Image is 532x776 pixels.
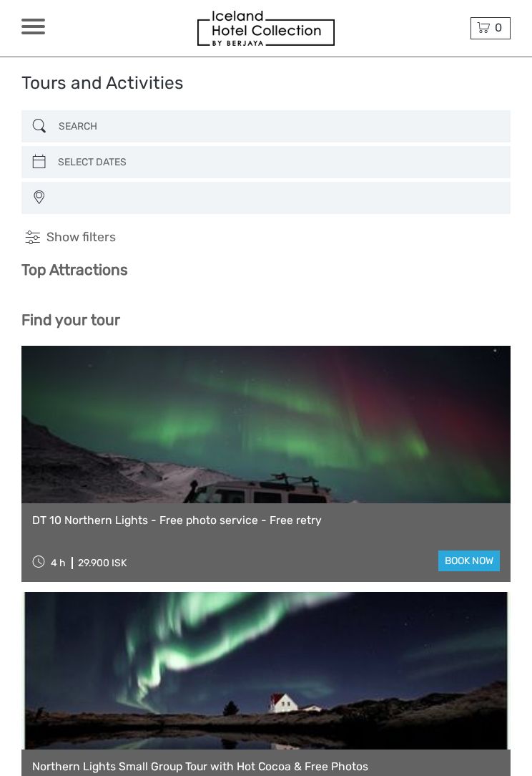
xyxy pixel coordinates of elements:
[51,557,66,569] span: 4 h
[438,551,500,571] a: book now
[32,760,500,774] a: Northern Lights Small Group Tour with Hot Cocoa & Free Photos
[21,311,120,329] b: Find your tour
[32,514,500,528] a: DT 10 Northern Lights - Free photo service - Free retry
[52,150,480,174] input: SELECT DATES
[21,72,184,93] h1: Tours and Activities
[197,11,335,46] img: 481-8f989b07-3259-4bb0-90ed-3da368179bdc_logo_small.jpg
[78,557,127,569] div: 29.900 ISK
[21,229,511,246] h4: Show filters
[493,21,504,34] span: 0
[46,229,116,246] span: Show filters
[21,261,128,278] b: Top Attractions
[53,115,481,138] input: SEARCH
